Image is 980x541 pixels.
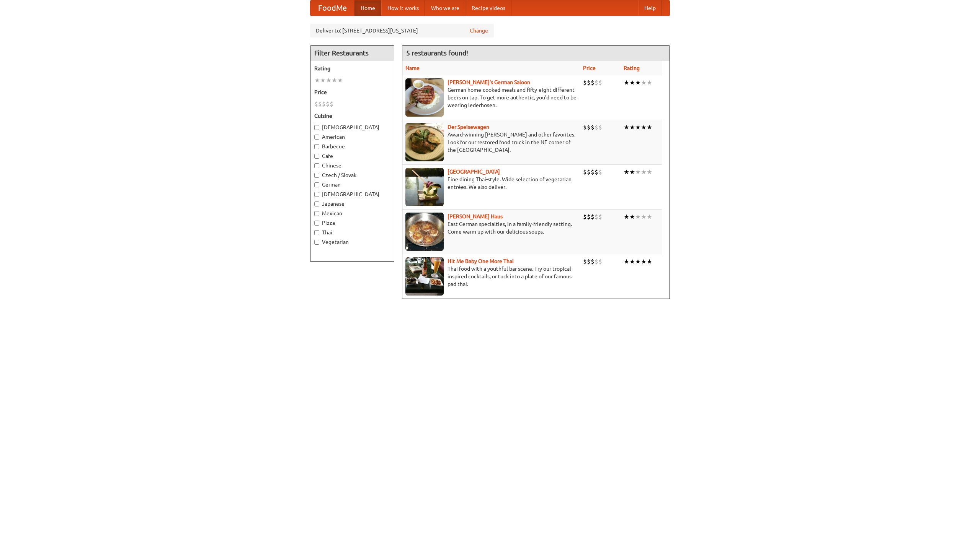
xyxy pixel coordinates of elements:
a: [PERSON_NAME] Haus [448,213,503,219]
label: German [314,181,390,188]
li: ★ [624,168,629,176]
label: Japanese [314,200,390,208]
li: $ [318,100,322,108]
li: ★ [624,257,629,266]
ng-pluralize: 5 restaurants found! [406,49,468,57]
label: Chinese [314,162,390,169]
b: [PERSON_NAME]'s German Saloon [448,79,530,85]
a: How it works [381,0,425,16]
li: ★ [647,78,652,87]
li: ★ [647,168,652,176]
img: kohlhaus.jpg [405,213,444,251]
li: $ [314,100,318,108]
a: Rating [624,65,640,71]
label: Vegetarian [314,238,390,246]
label: Pizza [314,219,390,227]
input: German [314,182,319,187]
li: ★ [641,213,647,221]
li: $ [595,257,598,266]
li: $ [591,78,595,87]
a: Home [354,0,381,16]
li: $ [591,168,595,176]
li: $ [322,100,326,108]
li: $ [583,78,587,87]
li: $ [591,257,595,266]
label: Mexican [314,210,390,217]
p: German home-cooked meals and fifty-eight different beers on tap. To get more authentic, you'd nee... [405,86,577,109]
li: ★ [624,78,629,87]
img: babythai.jpg [405,257,444,296]
a: Name [405,65,420,71]
li: ★ [641,257,647,266]
li: ★ [314,76,320,84]
li: $ [598,78,602,87]
label: Czech / Slovak [314,171,390,179]
li: ★ [635,257,641,266]
li: $ [583,123,587,132]
div: Deliver to: [STREET_ADDRESS][US_STATE] [310,24,494,37]
li: ★ [320,76,326,84]
h5: Price [314,88,390,96]
li: ★ [337,76,343,84]
li: ★ [641,168,647,176]
li: ★ [332,76,337,84]
input: [DEMOGRAPHIC_DATA] [314,192,319,197]
p: Fine dining Thai-style. Wide selection of vegetarian entrées. We also deliver. [405,175,577,191]
li: ★ [629,257,635,266]
li: ★ [635,213,641,221]
a: Help [638,0,662,16]
input: Cafe [314,154,319,159]
input: Barbecue [314,144,319,149]
input: Japanese [314,201,319,206]
li: $ [587,257,591,266]
li: $ [587,78,591,87]
li: $ [587,213,591,221]
li: ★ [647,257,652,266]
input: Mexican [314,211,319,216]
li: $ [595,78,598,87]
img: satay.jpg [405,168,444,206]
a: Who we are [425,0,465,16]
li: $ [326,100,330,108]
label: [DEMOGRAPHIC_DATA] [314,190,390,198]
input: Chinese [314,163,319,168]
input: [DEMOGRAPHIC_DATA] [314,125,319,130]
li: ★ [635,78,641,87]
li: ★ [624,123,629,132]
label: [DEMOGRAPHIC_DATA] [314,123,390,131]
p: East German specialties, in a family-friendly setting. Come warm up with our delicious soups. [405,220,577,236]
a: Der Speisewagen [448,124,489,130]
li: $ [598,168,602,176]
li: ★ [629,168,635,176]
a: [GEOGRAPHIC_DATA] [448,169,500,175]
li: ★ [629,123,635,132]
h5: Rating [314,65,390,72]
label: Thai [314,229,390,236]
li: $ [583,257,587,266]
li: $ [595,168,598,176]
h4: Filter Restaurants [310,45,394,61]
li: $ [591,123,595,132]
a: Hit Me Baby One More Thai [448,258,514,264]
li: ★ [647,123,652,132]
a: Change [470,27,488,34]
a: Recipe videos [465,0,511,16]
li: ★ [326,76,332,84]
li: ★ [647,213,652,221]
li: $ [583,213,587,221]
img: esthers.jpg [405,78,444,117]
label: Cafe [314,152,390,160]
p: Thai food with a youthful bar scene. Try our tropical inspired cocktails, or tuck into a plate of... [405,265,577,288]
li: $ [598,257,602,266]
li: $ [330,100,333,108]
input: American [314,135,319,140]
a: Price [583,65,596,71]
li: $ [583,168,587,176]
li: $ [591,213,595,221]
input: Czech / Slovak [314,173,319,178]
input: Pizza [314,221,319,226]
